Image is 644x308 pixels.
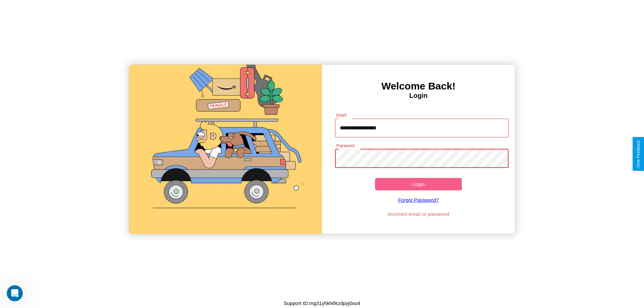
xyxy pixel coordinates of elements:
iframe: Intercom live chat [7,285,23,301]
a: Forgot Password? [332,190,505,209]
h3: Welcome Back! [322,80,515,92]
img: gif [129,65,322,234]
div: Give Feedback [636,140,641,168]
label: Password [336,143,354,148]
h4: Login [322,92,515,100]
button: Login [375,178,462,190]
p: Incorrect email or password [332,209,505,219]
label: Email [336,112,347,118]
p: Support ID: mg31yhkh6kzdpyj0xo4 [284,299,360,308]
